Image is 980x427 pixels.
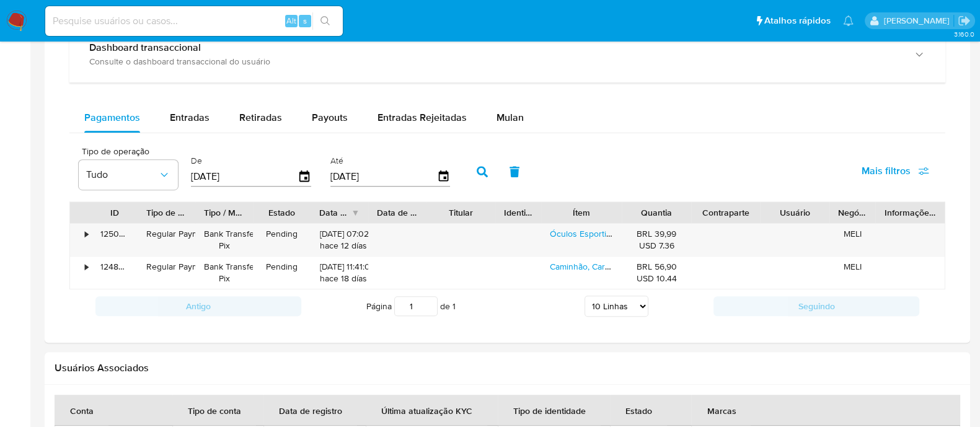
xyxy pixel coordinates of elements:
[958,14,971,27] a: Sair
[303,15,307,27] span: s
[55,362,960,374] h2: Usuários Associados
[953,29,974,39] span: 3.160.0
[883,15,953,27] p: anna.almeida@mercadopago.com.br
[286,15,296,27] span: Alt
[45,13,343,29] input: Pesquise usuários ou casos...
[843,15,854,26] a: Notificações
[764,14,831,27] span: Atalhos rápidos
[312,12,338,30] button: search-icon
